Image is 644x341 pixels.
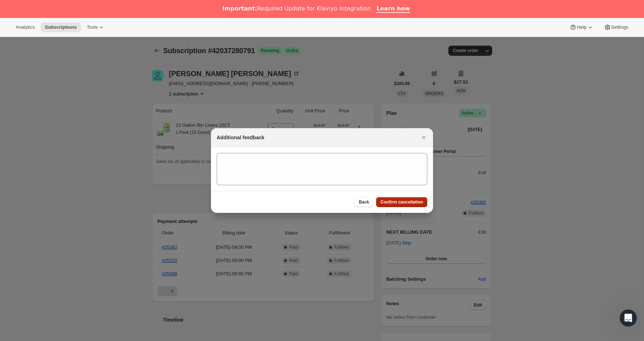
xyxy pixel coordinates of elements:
h2: Additional feedback [217,134,264,141]
span: Subscriptions [45,24,77,30]
span: Settings [611,24,628,30]
span: Back [359,199,369,205]
a: Learn how [376,5,410,13]
span: Tools [87,24,98,30]
span: Confirm cancellation [380,199,423,205]
span: Analytics [16,24,35,30]
button: Tools [82,22,109,32]
span: Help [577,24,586,30]
iframe: Intercom live chat [620,309,637,327]
button: Back [355,197,374,207]
b: Important: [222,5,257,12]
button: Help [565,22,598,32]
button: Subscriptions [40,22,81,32]
button: Confirm cancellation [376,197,427,207]
button: Analytics [11,22,39,32]
button: Settings [600,22,633,32]
button: Close [419,132,429,143]
div: Required Update for Klaviyo Integration [222,5,371,12]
